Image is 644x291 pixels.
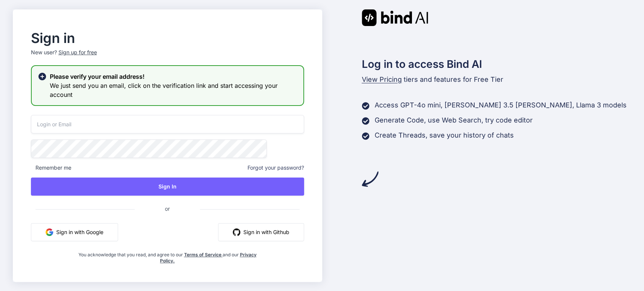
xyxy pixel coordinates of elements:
[31,115,304,133] input: Login or Email
[362,74,632,85] p: tiers and features for Free Tier
[58,49,97,56] div: Sign up for free
[76,247,258,264] div: You acknowledge that you read, and agree to our and our
[375,100,627,110] p: Access GPT-4o mini, [PERSON_NAME] 3.5 [PERSON_NAME], Llama 3 models
[362,75,402,83] span: View Pricing
[50,72,297,81] h2: Please verify your email address!
[247,164,304,172] span: Forgot your password?
[46,228,53,236] img: google
[233,228,240,236] img: github
[375,115,533,126] p: Generate Code, use Web Search, try code editor
[362,56,632,72] h2: Log in to access Bind AI
[31,164,71,172] span: Remember me
[50,81,297,99] h3: We just send you an email, click on the verification link and start accessing your account
[375,130,514,141] p: Create Threads, save your history of chats
[31,178,304,196] button: Sign In
[218,223,304,241] button: Sign in with Github
[184,252,223,257] a: Terms of Service
[31,49,304,65] p: New user?
[135,199,200,218] span: or
[31,32,304,44] h2: Sign in
[362,9,428,26] img: Bind AI logo
[362,171,378,187] img: arrow
[160,252,257,263] a: Privacy Policy.
[31,223,118,241] button: Sign in with Google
